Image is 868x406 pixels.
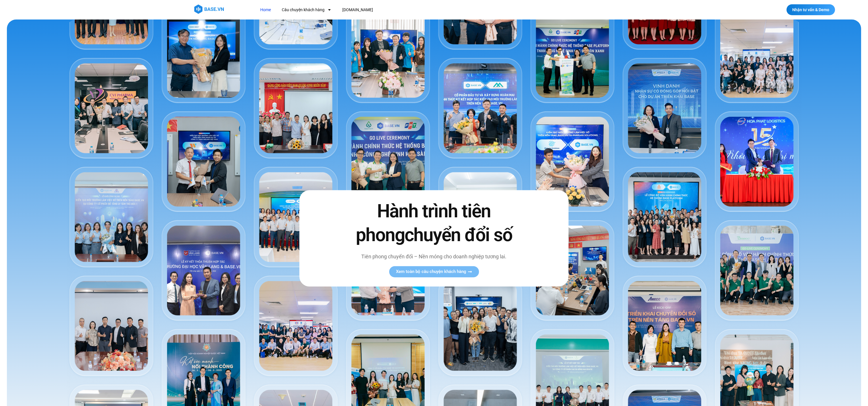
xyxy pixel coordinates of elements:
a: Home [256,5,275,15]
a: Xem toàn bộ câu chuyện khách hàng [389,266,479,277]
span: Xem toàn bộ câu chuyện khách hàng [396,270,466,274]
a: Nhận tư vấn & Demo [787,4,835,15]
span: chuyển đổi số [405,224,512,246]
a: [DOMAIN_NAME] [338,5,377,15]
a: Câu chuyện khách hàng [277,5,336,15]
nav: Menu [256,5,478,15]
span: Nhận tư vấn & Demo [792,8,829,12]
p: Tiên phong chuyển đổi – Nền móng cho doanh nghiệp tương lai. [343,253,524,260]
h2: Hành trình tiên phong [343,199,524,247]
